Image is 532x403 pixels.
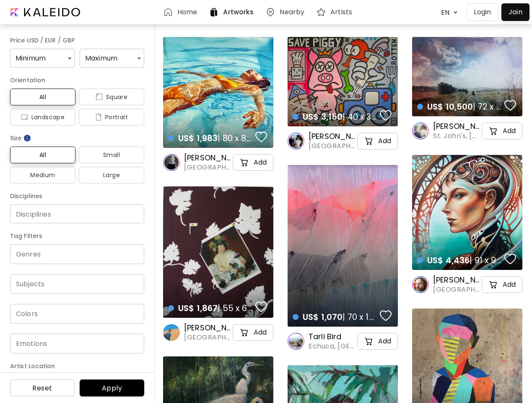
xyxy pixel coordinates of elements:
[364,136,374,146] img: cart-icon
[80,379,144,396] button: Apply
[303,311,343,323] span: US$ 1,070
[168,303,253,314] h4: | 55 x 65 cm
[79,167,144,183] button: Large
[488,280,498,290] img: cart-icon
[288,165,398,327] a: US$ 1,070| 70 x 100 cmfavoriteshttps://cdn.kaleido.art/CDN/Artwork/175147/Primary/medium.webp?upd...
[417,101,502,112] h4: | 72 x 52 inch
[86,170,138,180] span: Large
[357,333,398,350] button: cart-iconAdd
[184,333,231,342] span: [GEOGRAPHIC_DATA], [GEOGRAPHIC_DATA]
[17,150,69,160] span: All
[503,127,516,135] h5: Add
[433,285,480,294] span: [GEOGRAPHIC_DATA], [GEOGRAPHIC_DATA]
[467,3,498,21] button: Login
[293,111,377,122] h4: | 40 x 30 cm
[412,275,522,294] a: [PERSON_NAME] [PERSON_NAME][GEOGRAPHIC_DATA], [GEOGRAPHIC_DATA]cart-iconAdd
[163,153,273,172] a: [PERSON_NAME][GEOGRAPHIC_DATA], [GEOGRAPHIC_DATA]cart-iconAdd
[10,75,144,85] h6: Orientation
[79,89,144,105] button: iconSquare
[17,112,69,122] span: Landscape
[80,49,144,68] div: Maximum
[79,109,144,126] button: iconPortrait
[503,280,516,289] h5: Add
[10,167,75,183] button: Medium
[223,9,254,16] h6: Artworks
[10,379,75,396] button: Reset
[293,311,377,322] h4: | 70 x 100 cm
[10,231,144,241] h6: Tag Filters
[378,107,394,124] button: favorites
[288,37,398,126] a: US$ 3,150| 40 x 30 cmfavoriteshttps://cdn.kaleido.art/CDN/Artwork/175584/Primary/medium.webp?upda...
[209,7,257,17] a: Artworks
[184,163,231,172] span: [GEOGRAPHIC_DATA], [GEOGRAPHIC_DATA]
[10,133,144,143] h6: Size
[184,153,231,163] h6: [PERSON_NAME]
[437,5,451,20] div: EN
[330,9,352,16] h6: Artists
[309,342,356,351] span: Echuca, [GEOGRAPHIC_DATA]
[412,121,522,141] a: [PERSON_NAME]St. John's, [GEOGRAPHIC_DATA]cart-iconAdd
[303,111,343,123] span: US$ 3,150
[253,128,269,145] button: favorites
[482,276,522,293] button: cart-iconAdd
[79,147,144,163] button: Small
[316,7,356,17] a: Artists
[357,133,398,149] button: cart-iconAdd
[309,141,356,151] span: [GEOGRAPHIC_DATA], [GEOGRAPHIC_DATA]
[178,302,218,314] span: US$ 1,867
[254,158,267,167] h5: Add
[178,132,218,144] span: US$ 1,983
[163,7,200,17] a: Home
[482,123,522,139] button: cart-iconAdd
[502,251,518,267] button: favorites
[502,97,518,114] button: favorites
[17,92,69,102] span: All
[96,94,103,100] img: icon
[474,7,491,17] p: Login
[163,323,273,342] a: [PERSON_NAME][GEOGRAPHIC_DATA], [GEOGRAPHIC_DATA]cart-iconAdd
[17,384,68,393] span: Reset
[501,3,529,21] a: Join
[10,49,75,68] div: Minimum
[309,131,356,141] h6: [PERSON_NAME]
[23,134,31,142] img: info
[378,307,394,324] button: favorites
[378,137,391,145] h5: Add
[280,9,304,16] h6: Nearby
[309,332,356,342] h6: Tarli Bird
[10,361,144,371] h6: Artist Location
[163,37,273,148] a: US$ 1,983| 80 x 80 cmfavoriteshttps://cdn.kaleido.art/CDN/Artwork/172750/Primary/medium.webp?upda...
[433,131,480,141] span: St. John's, [GEOGRAPHIC_DATA]
[95,114,102,120] img: icon
[233,324,273,341] button: cart-iconAdd
[21,114,28,120] img: icon
[86,150,138,160] span: Small
[412,155,522,270] a: US$ 4,436| 91 x 91 cmfavoriteshttps://cdn.kaleido.art/CDN/Artwork/175695/Primary/medium.webp?upda...
[417,255,502,266] h4: | 91 x 91 cm
[253,298,269,315] button: favorites
[17,170,69,180] span: Medium
[488,126,498,136] img: cart-icon
[288,131,398,151] a: [PERSON_NAME][GEOGRAPHIC_DATA], [GEOGRAPHIC_DATA]cart-iconAdd
[163,186,273,318] a: US$ 1,867| 55 x 65 cmfavoriteshttps://cdn.kaleido.art/CDN/Artwork/169475/Primary/medium.webp?upda...
[177,9,197,16] h6: Home
[239,327,249,338] img: cart-icon
[10,89,75,105] button: All
[10,35,144,45] h6: Price USD / EUR / GBP
[10,191,144,201] h6: Disciplines
[427,254,470,266] span: US$ 4,436
[412,37,522,116] a: US$ 10,500| 72 x 52 inchfavoriteshttps://cdn.kaleido.art/CDN/Artwork/169389/Primary/medium.webp?u...
[233,154,273,171] button: cart-iconAdd
[10,147,75,163] button: All
[86,92,138,102] span: Square
[10,109,75,126] button: iconLandscape
[288,332,398,351] a: Tarli BirdEchuca, [GEOGRAPHIC_DATA]cart-iconAdd
[451,8,460,16] img: arrow down
[427,101,473,113] span: US$ 10,500
[168,133,253,144] h4: | 80 x 80 cm
[239,157,249,167] img: cart-icon
[378,337,391,345] h5: Add
[433,275,480,285] h6: [PERSON_NAME] [PERSON_NAME]
[86,384,138,393] span: Apply
[467,3,501,21] a: Login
